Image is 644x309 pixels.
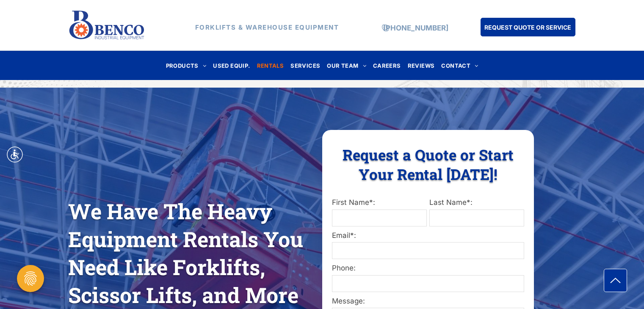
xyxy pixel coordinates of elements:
a: REVIEWS [404,60,438,71]
a: PRODUCTS [163,60,210,71]
label: Phone: [332,263,524,274]
label: Email*: [332,230,524,241]
a: CAREERS [370,60,404,71]
a: [PHONE_NUMBER] [383,24,448,32]
label: First Name*: [332,197,427,208]
label: Last Name*: [429,197,524,208]
span: Request a Quote or Start Your Rental [DATE]! [343,145,514,184]
a: RENTALS [254,60,287,71]
a: USED EQUIP. [210,60,253,71]
a: CONTACT [438,60,481,71]
span: We Have The Heavy Equipment Rentals You Need Like Forklifts, Scissor Lifts, and More [68,197,303,309]
span: REQUEST QUOTE OR SERVICE [484,19,571,35]
strong: FORKLIFTS & WAREHOUSE EQUIPMENT [195,23,339,31]
a: REQUEST QUOTE OR SERVICE [481,18,575,36]
label: Message: [332,296,524,307]
a: OUR TEAM [323,60,370,71]
a: SERVICES [287,60,323,71]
